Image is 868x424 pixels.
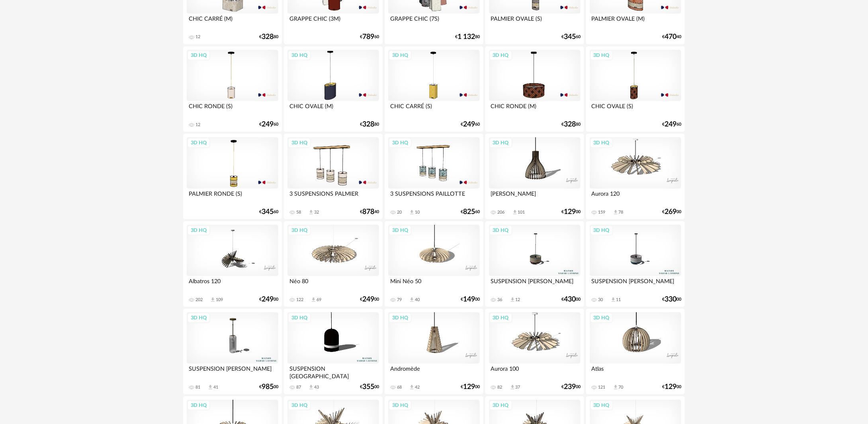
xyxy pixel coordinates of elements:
[259,34,278,40] div: € 80
[287,276,379,292] div: Néo 80
[262,122,274,127] span: 249
[262,34,274,40] span: 328
[662,122,681,127] div: € 60
[287,364,379,379] div: SUSPENSION [GEOGRAPHIC_DATA]
[317,297,321,303] div: 69
[415,297,420,303] div: 40
[564,384,576,390] span: 239
[262,297,274,302] span: 249
[360,384,379,390] div: € 00
[389,225,412,235] div: 3D HQ
[489,50,512,60] div: 3D HQ
[287,101,379,117] div: CHIC OVALE (M)
[284,221,383,307] a: 3D HQ Néo 80 122 Download icon 69 €24900
[389,50,412,60] div: 3D HQ
[389,138,412,148] div: 3D HQ
[457,34,475,40] span: 1 132
[409,384,415,390] span: Download icon
[288,225,311,235] div: 3D HQ
[564,297,576,302] span: 430
[455,34,480,40] div: € 80
[665,209,676,215] span: 269
[518,210,525,215] div: 101
[385,134,483,220] a: 3D HQ 3 SUSPENSIONS PAILLOTTE 20 Download icon 10 €82560
[564,209,576,215] span: 129
[510,384,516,390] span: Download icon
[613,209,619,215] span: Download icon
[388,364,480,379] div: Andromède
[183,134,282,220] a: 3D HQ PALMIER RONDE (S) €34560
[590,138,613,148] div: 3D HQ
[485,46,584,132] a: 3D HQ CHIC RONDE (M) €32880
[296,297,303,303] div: 122
[362,297,374,302] span: 249
[665,122,676,127] span: 249
[662,384,681,390] div: € 00
[610,297,616,303] span: Download icon
[590,364,681,379] div: Atlas
[409,297,415,303] span: Download icon
[213,385,218,390] div: 41
[362,34,374,40] span: 789
[259,209,278,215] div: € 60
[590,276,681,292] div: SUSPENSION [PERSON_NAME]
[516,385,520,390] div: 37
[461,297,480,302] div: € 00
[187,225,210,235] div: 3D HQ
[461,209,480,215] div: € 60
[362,209,374,215] span: 878
[590,313,613,323] div: 3D HQ
[287,14,379,29] div: GRAPPE CHIC (3M)
[360,122,379,127] div: € 80
[512,209,518,215] span: Download icon
[485,134,584,220] a: 3D HQ [PERSON_NAME] 206 Download icon 101 €12900
[590,400,613,410] div: 3D HQ
[489,14,581,29] div: PALMIER OVALE (S)
[388,189,480,204] div: 3 SUSPENSIONS PAILLOTTE
[463,122,475,127] span: 249
[195,122,200,128] div: 12
[489,138,512,148] div: 3D HQ
[415,210,420,215] div: 10
[397,297,402,303] div: 79
[183,221,282,307] a: 3D HQ Albatros 120 202 Download icon 109 €24900
[385,46,483,132] a: 3D HQ CHIC CARRÉ (S) €24960
[561,384,581,390] div: € 00
[561,209,581,215] div: € 00
[284,46,383,132] a: 3D HQ CHIC OVALE (M) €32880
[195,297,203,303] div: 202
[288,313,311,323] div: 3D HQ
[389,313,412,323] div: 3D HQ
[665,384,676,390] span: 129
[360,209,379,215] div: € 40
[564,34,576,40] span: 345
[662,209,681,215] div: € 00
[498,210,505,215] div: 206
[586,46,685,132] a: 3D HQ CHIC OVALE (S) €24960
[397,210,402,215] div: 20
[259,122,278,127] div: € 60
[489,313,512,323] div: 3D HQ
[183,46,282,132] a: 3D HQ CHIC RONDE (S) 12 €24960
[586,221,685,307] a: 3D HQ SUSPENSION [PERSON_NAME] 30 Download icon 11 €33000
[489,364,581,379] div: Aurora 100
[409,209,415,215] span: Download icon
[195,385,200,390] div: 81
[389,400,412,410] div: 3D HQ
[288,50,311,60] div: 3D HQ
[187,313,210,323] div: 3D HQ
[485,221,584,307] a: 3D HQ SUSPENSION [PERSON_NAME] 36 Download icon 12 €43000
[308,209,314,215] span: Download icon
[388,276,480,292] div: Mini Néo 50
[388,14,480,29] div: GRAPPE CHIC (7S)
[397,385,402,390] div: 68
[183,309,282,395] a: 3D HQ SUSPENSION [PERSON_NAME] 81 Download icon 41 €98500
[187,50,210,60] div: 3D HQ
[561,297,581,302] div: € 00
[284,309,383,395] a: 3D HQ SUSPENSION [GEOGRAPHIC_DATA] 87 Download icon 43 €35500
[463,297,475,302] span: 149
[187,138,210,148] div: 3D HQ
[590,50,613,60] div: 3D HQ
[259,297,278,302] div: € 00
[590,14,681,29] div: PALMIER OVALE (M)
